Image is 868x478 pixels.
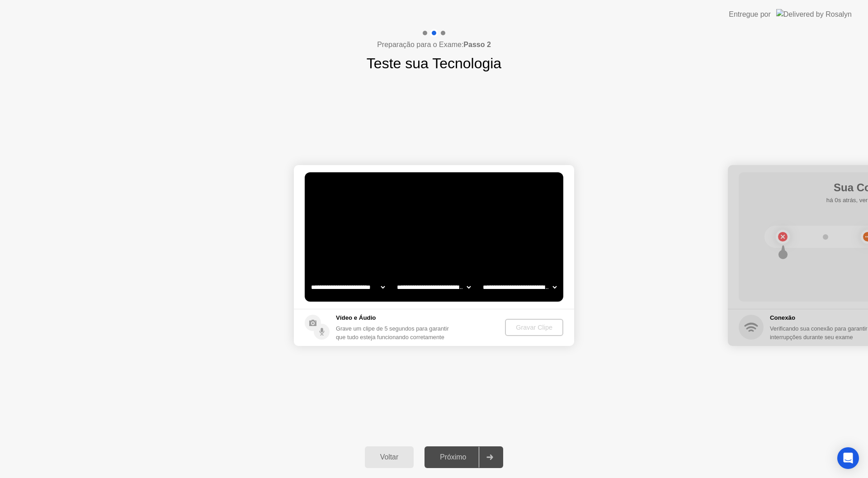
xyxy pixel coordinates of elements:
[729,9,771,20] div: Entregue por
[481,278,558,296] select: Available microphones
[368,453,411,461] div: Voltar
[425,446,503,468] button: Próximo
[837,447,859,469] div: Open Intercom Messenger
[776,9,852,19] img: Delivered by Rosalyn
[365,446,414,468] button: Voltar
[427,453,479,461] div: Próximo
[367,52,501,74] h1: Teste sua Tecnologia
[336,324,457,341] div: Grave um clipe de 5 segundos para garantir que tudo esteja funcionando corretamente
[463,41,491,48] b: Passo 2
[377,39,491,50] h4: Preparação para o Exame:
[336,313,457,322] h5: Vídeo e Áudio
[395,278,472,296] select: Available speakers
[509,324,560,331] div: Gravar Clipe
[309,278,387,296] select: Available cameras
[505,319,563,336] button: Gravar Clipe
